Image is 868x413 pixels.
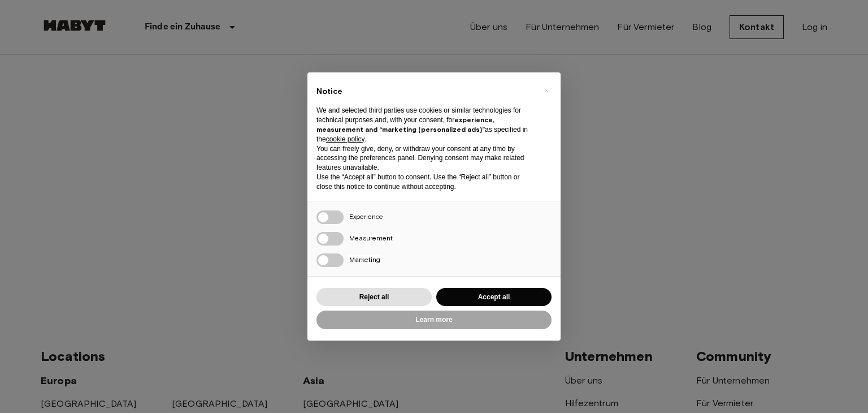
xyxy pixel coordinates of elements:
span: Marketing [349,255,380,264]
p: Use the “Accept all” button to consent. Use the “Reject all” button or close this notice to conti... [316,173,533,192]
p: You can freely give, deny, or withdraw your consent at any time by accessing the preferences pane... [316,144,533,173]
span: Experience [349,212,383,221]
button: Learn more [316,311,552,329]
button: Close this notice [537,81,555,100]
button: Reject all [316,288,432,307]
span: × [544,84,548,97]
h2: Notice [316,86,533,97]
p: We and selected third parties use cookies or similar technologies for technical purposes and, wit... [316,106,533,144]
strong: experience, measurement and “marketing (personalized ads)” [316,115,494,134]
button: Accept all [436,288,552,307]
a: cookie policy [326,135,364,143]
span: Measurement [349,234,393,242]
